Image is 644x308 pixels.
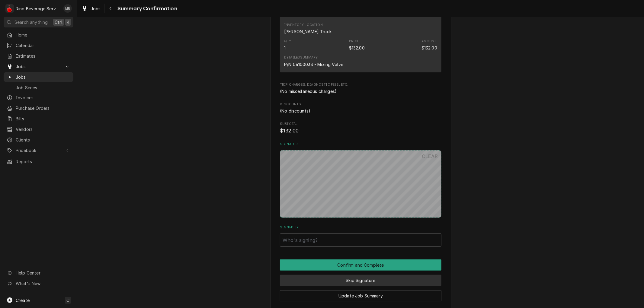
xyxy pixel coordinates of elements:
div: Price [349,39,359,44]
a: Clients [4,135,73,145]
a: Go to Pricebook [4,145,73,155]
span: Trip Charges, Diagnostic Fees, etc. [280,82,441,87]
div: P/N 04100033 - Mixing Valve [284,61,343,68]
span: Search anything [14,19,48,25]
span: Reports [16,158,70,165]
span: Job Series [16,84,70,91]
span: C [66,297,69,303]
div: R [5,4,14,13]
a: Vendors [4,124,73,134]
button: CLEAR [418,150,441,162]
a: Job Series [4,83,73,93]
span: Subtotal [280,122,441,126]
div: Trip Charges, Diagnostic Fees, etc. List [280,88,441,94]
div: Amount [421,39,437,44]
span: $132.00 [280,128,299,134]
span: Pricebook [16,147,61,154]
a: Home [4,30,73,40]
span: Jobs [91,5,101,12]
div: Subtotal [280,122,441,135]
div: Signed By [280,225,441,246]
div: Button Group Row [280,271,441,286]
div: Price [349,45,365,51]
div: Price [349,39,365,51]
span: Clients [16,137,70,143]
label: Signed By [280,225,441,230]
span: Home [16,32,70,38]
div: Quantity [284,39,292,51]
span: Purchase Orders [16,105,70,111]
div: Melissa Rinehart's Avatar [63,4,72,13]
div: Quantity [284,45,286,51]
span: K [67,19,69,25]
a: Bills [4,114,73,124]
a: Calendar [4,40,73,50]
div: Inventory Location [284,23,323,27]
span: Help Center [16,270,70,276]
a: Estimates [4,51,73,61]
span: Jobs [16,74,70,80]
button: Navigate back [106,4,116,13]
div: Signature [280,142,441,218]
a: Jobs [79,4,103,14]
a: Purchase Orders [4,103,73,113]
div: Rino Beverage Service's Avatar [5,4,14,13]
button: Search anythingCtrlK [4,17,73,27]
div: MR [63,4,72,13]
div: Rino Beverage Service [16,5,60,12]
div: Qty. [284,39,292,44]
span: Summary Confirmation [116,5,177,13]
input: Who's signing? [280,233,441,247]
div: Discounts [280,102,441,114]
a: Reports [4,157,73,167]
div: Trip Charges, Diagnostic Fees, etc. [280,82,441,94]
div: Detailed Summary [284,55,318,60]
div: Button Group Row [280,259,441,271]
span: Jobs [16,63,61,70]
span: What's New [16,280,70,287]
a: Invoices [4,93,73,103]
button: Skip Signature [280,275,441,286]
span: Create [16,298,30,303]
a: Go to Help Center [4,268,73,278]
span: Invoices [16,94,70,101]
div: Button Group [280,259,441,301]
span: Vendors [16,126,70,132]
div: Inventory Location [284,23,332,35]
div: Inventory Location [284,28,332,35]
span: Calendar [16,42,70,49]
a: Go to What's New [4,278,73,288]
span: Discounts [280,102,441,107]
label: Signature [280,142,441,147]
div: Amount [421,39,437,51]
div: Button Group Row [280,286,441,301]
div: Amount [421,45,437,51]
span: Bills [16,116,70,122]
button: Update Job Summary [280,290,441,301]
div: Discounts List [280,108,441,114]
a: Jobs [4,72,73,82]
span: Ctrl [55,19,62,25]
a: Go to Jobs [4,62,73,71]
span: Estimates [16,53,70,59]
button: Confirm and Complete [280,259,441,271]
span: Subtotal [280,127,441,135]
